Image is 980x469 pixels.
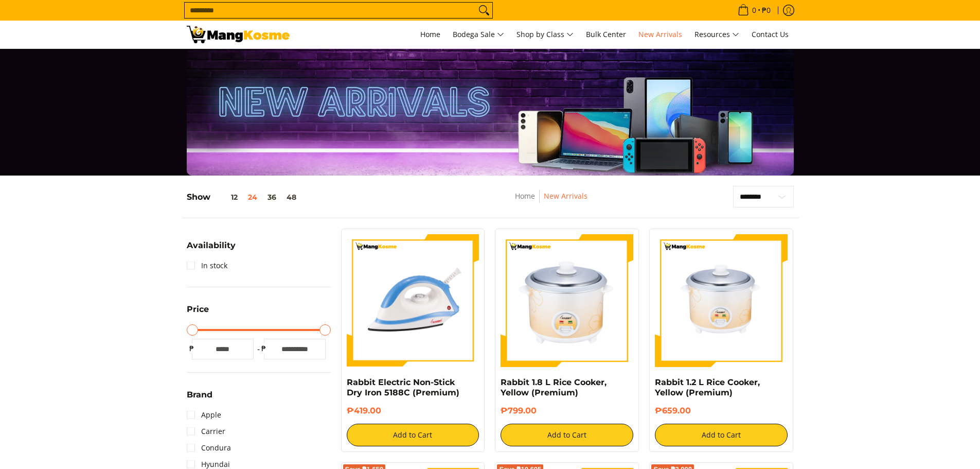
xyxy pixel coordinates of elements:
[187,407,221,423] a: Apple
[544,191,587,201] a: New Arrivals
[694,28,739,41] span: Resources
[735,5,774,16] span: •
[187,257,227,274] a: In stock
[347,424,479,446] button: Add to Cart
[420,29,440,39] span: Home
[262,193,281,201] button: 36
[516,28,574,41] span: Shop by Class
[187,391,212,399] span: Brand
[187,343,197,354] span: ₱
[655,406,788,416] h6: ₱659.00
[187,241,236,257] summary: Open
[746,21,794,48] a: Contact Us
[633,21,687,48] a: New Arrivals
[511,21,579,48] a: Shop by Class
[187,440,231,456] a: Condura
[689,21,744,48] a: Resources
[655,424,788,446] button: Add to Cart
[347,234,479,367] img: https://mangkosme.com/products/rabbit-electric-non-stick-dry-iron-5188c-class-a
[581,21,631,48] a: Bulk Center
[187,305,209,321] summary: Open
[415,21,446,48] a: Home
[300,21,794,48] nav: Main Menu
[347,406,479,416] h6: ₱419.00
[187,26,290,43] img: New Arrivals: Fresh Release from The Premium Brands l Mang Kosme
[751,7,758,14] span: 0
[453,28,504,41] span: Bodega Sale
[501,424,633,446] button: Add to Cart
[347,377,459,397] a: Rabbit Electric Non-Stick Dry Iron 5188C (Premium)
[210,193,243,201] button: 12
[515,191,535,201] a: Home
[586,29,626,39] span: Bulk Center
[187,305,209,314] span: Price
[501,377,607,397] a: Rabbit 1.8 L Rice Cooker, Yellow (Premium)
[446,190,656,213] nav: Breadcrumbs
[760,7,772,14] span: ₱0
[655,377,760,397] a: Rabbit 1.2 L Rice Cooker, Yellow (Premium)
[501,406,633,416] h6: ₱799.00
[259,343,269,354] span: ₱
[638,29,682,39] span: New Arrivals
[187,391,212,407] summary: Open
[476,3,492,18] button: Search
[281,193,301,201] button: 48
[655,234,788,367] img: rabbit-1.2-liter-rice-cooker-yellow-full-view-mang-kosme
[501,234,633,367] img: https://mangkosme.com/products/rabbit-1-8-l-rice-cooker-yellow-class-a
[752,29,789,39] span: Contact Us
[187,423,225,440] a: Carrier
[243,193,262,201] button: 24
[187,241,236,250] span: Availability
[448,21,509,48] a: Bodega Sale
[187,192,301,202] h5: Show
